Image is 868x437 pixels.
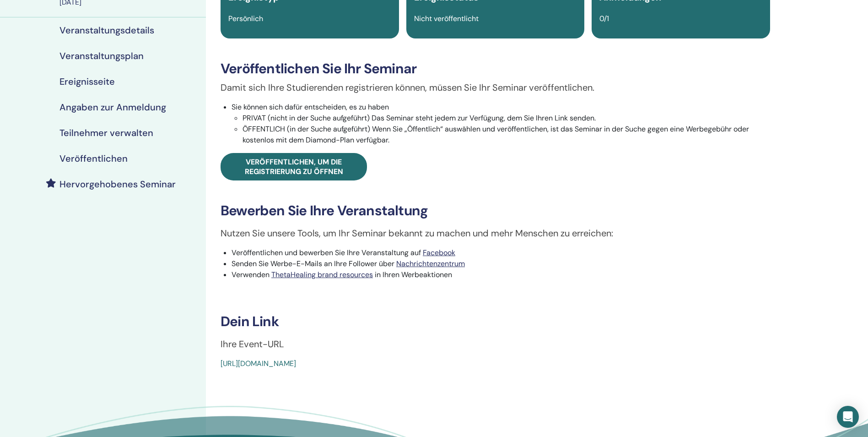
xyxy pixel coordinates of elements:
[221,359,296,368] a: [URL][DOMAIN_NAME]
[232,258,770,269] li: Senden Sie Werbe-E-Mails an Ihre Follower über
[232,102,770,146] li: Sie können sich dafür entscheiden, es zu haben
[243,113,770,124] li: PRIVAT (nicht in der Suche aufgeführt) Das Seminar steht jedem zur Verfügung, dem Sie Ihren Link ...
[414,14,479,23] span: Nicht veröffentlicht
[396,259,465,268] a: Nachrichtenzentrum
[221,153,367,180] a: Veröffentlichen, um die Registrierung zu öffnen
[59,102,166,113] h4: Angaben zur Anmeldung
[59,153,128,164] h4: Veröffentlichen
[243,124,770,146] li: ÖFFENTLICH (in der Suche aufgeführt) Wenn Sie „Öffentlich“ auswählen und veröffentlichen, ist das...
[232,247,770,258] li: Veröffentlichen und bewerben Sie Ihre Veranstaltung auf
[59,127,153,138] h4: Teilnehmer verwalten
[423,248,455,257] a: Facebook
[221,202,770,219] h3: Bewerben Sie Ihre Veranstaltung
[59,25,154,36] h4: Veranstaltungsdetails
[221,81,770,94] p: Damit sich Ihre Studierenden registrieren können, müssen Sie Ihr Seminar veröffentlichen.
[228,14,263,23] span: Persönlich
[599,14,609,23] span: 0/1
[837,406,859,428] div: Open Intercom Messenger
[245,157,343,176] span: Veröffentlichen, um die Registrierung zu öffnen
[221,60,770,77] h3: Veröffentlichen Sie Ihr Seminar
[59,76,115,87] h4: Ereignisseite
[59,179,176,190] h4: Hervorgehobenes Seminar
[271,270,373,279] a: ThetaHealing brand resources
[221,337,770,351] p: Ihre Event-URL
[221,226,770,240] p: Nutzen Sie unsere Tools, um Ihr Seminar bekannt zu machen und mehr Menschen zu erreichen:
[221,313,770,330] h3: Dein Link
[59,50,144,61] h4: Veranstaltungsplan
[232,269,770,280] li: Verwenden in Ihren Werbeaktionen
